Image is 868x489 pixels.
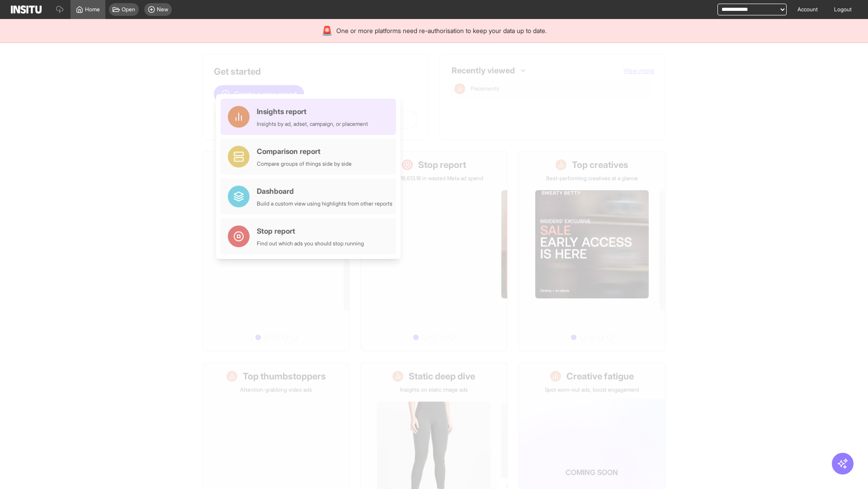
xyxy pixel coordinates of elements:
[257,186,392,197] div: Dashboard
[257,225,364,236] div: Stop report
[157,6,168,13] span: New
[122,6,135,13] span: Open
[85,6,100,13] span: Home
[257,240,364,247] div: Find out which ads you should stop running
[257,120,368,128] div: Insights by ad, adset, campaign, or placement
[257,160,352,168] div: Compare groups of things side by side
[321,24,333,37] div: 🚨
[336,26,547,35] span: One or more platforms need re-authorisation to keep your data up to date.
[257,106,368,117] div: Insights report
[257,146,352,157] div: Comparison report
[11,5,42,14] img: Logo
[257,200,392,207] div: Build a custom view using highlights from other reports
